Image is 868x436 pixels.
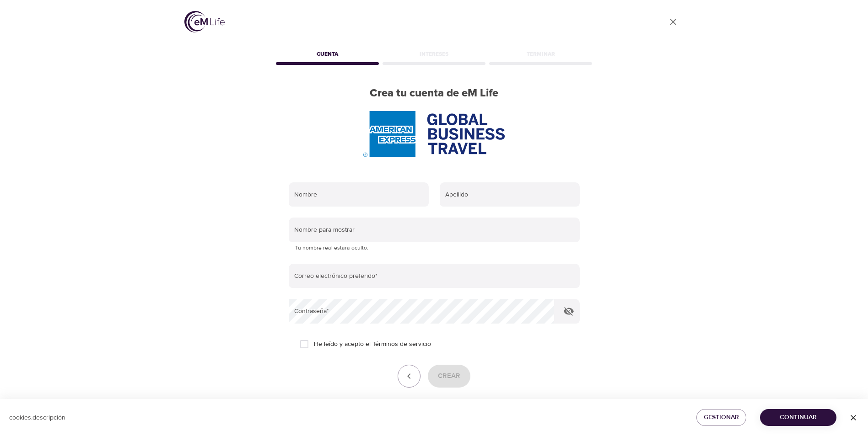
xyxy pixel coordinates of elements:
[274,87,594,100] h2: Crea tu cuenta de eM Life
[363,111,504,157] img: AmEx%20GBT%20logo.png
[372,340,431,349] a: Términos de servicio
[760,409,836,426] button: Continuar
[696,409,746,426] button: Gestionar
[704,412,739,423] span: Gestionar
[767,412,829,423] span: Continuar
[184,11,225,32] img: logotipo
[314,340,371,348] font: He leído y acepto el
[662,11,684,33] a: cerrar
[295,244,573,253] p: Tu nombre real estará oculto.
